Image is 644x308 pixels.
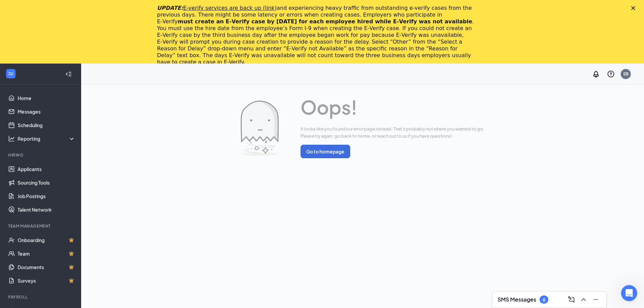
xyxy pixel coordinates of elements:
a: Sourcing Tools [18,176,75,189]
div: Hiring [8,152,74,158]
svg: Analysis [8,135,15,142]
a: OnboardingCrown [18,233,75,247]
i: UPDATE: [157,5,277,11]
div: 6 [543,297,545,303]
a: Talent Network [18,203,75,216]
button: Minimize [590,294,601,305]
a: Home [18,91,75,105]
svg: Collapse [65,71,72,77]
svg: QuestionInfo [607,70,615,78]
h3: SMS Messages [498,296,536,303]
a: Job Postings [18,189,75,203]
svg: ComposeMessage [567,295,575,304]
div: Payroll [8,294,74,300]
a: SurveysCrown [18,274,75,287]
svg: Notifications [592,70,600,78]
span: Oops! [301,93,484,122]
button: ChevronUp [578,294,589,305]
button: Go to homepage [301,145,350,158]
button: ComposeMessage [566,294,577,305]
div: and experiencing heavy traffic from outstanding e-verify cases from the previous days. There migh... [157,5,476,66]
div: EB [623,71,628,77]
div: Close [631,6,638,10]
a: TeamCrown [18,247,75,260]
span: It looks like you found our error page instead. That's probably not where you wanted to go. Pleas... [301,125,484,139]
b: must create an E‑Verify case by [DATE] for each employee hired while E‑Verify was not available [178,18,472,25]
a: Messages [18,105,75,118]
iframe: Intercom live chat [621,285,637,301]
svg: ChevronUp [579,295,588,304]
a: E-verify services are back up (link) [183,5,277,11]
div: Reporting [18,135,76,142]
a: Scheduling [18,118,75,132]
img: Error [241,100,279,156]
svg: Minimize [592,295,600,304]
a: DocumentsCrown [18,260,75,274]
div: Team Management [8,223,74,229]
svg: WorkstreamLogo [7,70,14,77]
a: Applicants [18,162,75,176]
